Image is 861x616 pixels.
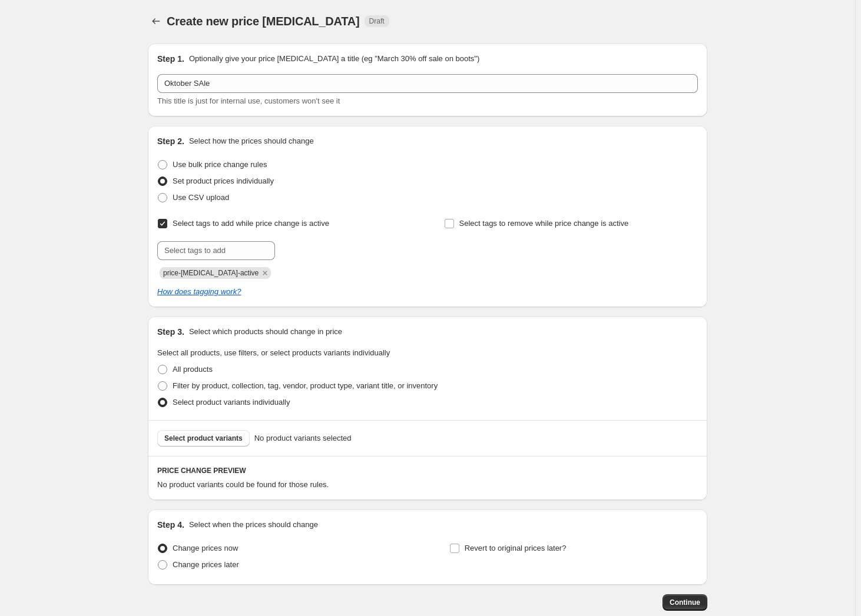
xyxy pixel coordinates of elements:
input: 30% off holiday sale [157,74,698,93]
h6: PRICE CHANGE PREVIEW [157,466,698,475]
a: How does tagging work? [157,287,241,296]
button: Price change jobs [148,13,164,29]
span: No product variants selected [254,432,352,444]
p: Select which products should change in price [189,326,342,338]
span: Select tags to add while price change is active [173,219,329,228]
span: Use CSV upload [173,193,229,202]
span: Set product prices individually [173,177,274,185]
p: Optionally give your price [MEDICAL_DATA] a title (eg "March 30% off sale on boots") [189,53,479,65]
span: Change prices now [173,544,238,552]
span: Continue [670,598,700,607]
span: This title is just for internal use, customers won't see it [157,96,340,105]
h2: Step 3. [157,326,184,338]
button: Select product variants [157,430,250,447]
span: Create new price [MEDICAL_DATA] [167,15,360,28]
span: price-change-job-active [163,269,259,277]
span: Use bulk price change rules [173,160,267,169]
span: Select product variants individually [173,398,290,407]
span: All products [173,365,213,374]
h2: Step 4. [157,519,184,531]
span: Change prices later [173,560,239,569]
h2: Step 1. [157,53,184,65]
input: Select tags to add [157,241,275,260]
span: Select tags to remove while price change is active [459,219,629,228]
button: Remove price-change-job-active [260,268,270,278]
span: Filter by product, collection, tag, vendor, product type, variant title, or inventory [173,381,438,390]
button: Continue [663,594,707,611]
h2: Step 2. [157,135,184,147]
span: Revert to original prices later? [465,544,567,552]
p: Select how the prices should change [189,135,314,147]
p: Select when the prices should change [189,519,318,531]
span: Select product variants [164,434,243,443]
span: Select all products, use filters, or select products variants individually [157,348,390,357]
span: No product variants could be found for those rules. [157,480,329,489]
span: Draft [369,16,385,26]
